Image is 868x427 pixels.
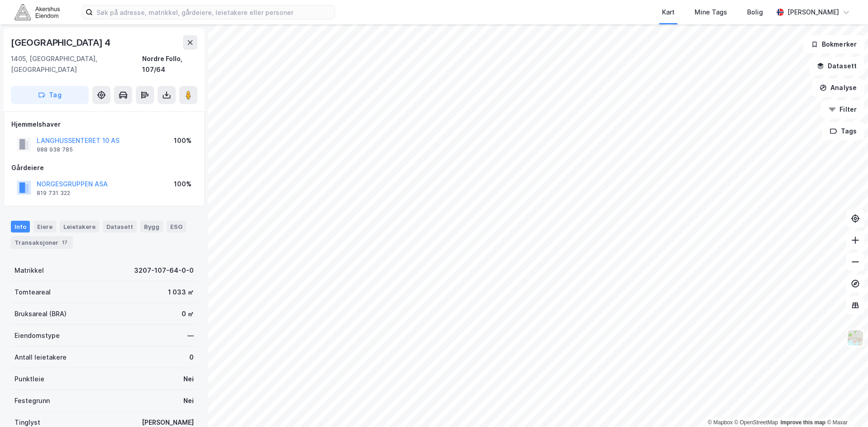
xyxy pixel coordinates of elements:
[183,374,194,384] div: Nei
[787,7,839,18] div: [PERSON_NAME]
[174,135,192,146] div: 100%
[60,221,99,232] div: Leietakere
[14,4,60,20] img: akershus-eiendom-logo.9091f326c980b4bce74ccdd9f866810c.svg
[781,419,825,426] a: Improve this map
[847,329,864,346] img: Z
[14,308,67,319] div: Bruksareal (BRA)
[189,352,194,363] div: 0
[140,221,163,232] div: Bygg
[14,330,60,341] div: Eiendomstype
[93,5,335,19] input: Søk på adresse, matrikkel, gårdeiere, leietakere eller personer
[708,419,733,426] a: Mapbox
[37,190,70,197] div: 819 731 322
[823,384,868,427] iframe: Chat Widget
[134,265,194,276] div: 3207-107-64-0-0
[734,419,778,426] a: OpenStreetMap
[168,287,194,298] div: 1 033 ㎡
[11,162,197,173] div: Gårdeiere
[14,287,51,298] div: Tomteareal
[34,221,56,232] div: Eiere
[142,53,197,75] div: Nordre Follo, 107/64
[812,79,864,97] button: Analyse
[14,265,44,276] div: Matrikkel
[60,238,69,247] div: 17
[14,352,67,363] div: Antall leietakere
[183,395,194,406] div: Nei
[809,57,864,75] button: Datasett
[803,35,864,53] button: Bokmerker
[11,119,197,130] div: Hjemmelshaver
[11,35,112,50] div: [GEOGRAPHIC_DATA] 4
[37,146,73,153] div: 988 938 785
[11,86,89,104] button: Tag
[11,53,142,75] div: 1405, [GEOGRAPHIC_DATA], [GEOGRAPHIC_DATA]
[187,330,194,341] div: —
[823,384,868,427] div: Kontrollprogram for chat
[11,221,30,232] div: Info
[695,7,727,18] div: Mine Tags
[174,179,192,190] div: 100%
[822,122,864,140] button: Tags
[103,221,137,232] div: Datasett
[167,221,186,232] div: ESG
[14,374,44,384] div: Punktleie
[14,395,50,406] div: Festegrunn
[662,7,675,18] div: Kart
[747,7,763,18] div: Bolig
[182,308,194,319] div: 0 ㎡
[11,236,73,249] div: Transaksjoner
[821,100,864,119] button: Filter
